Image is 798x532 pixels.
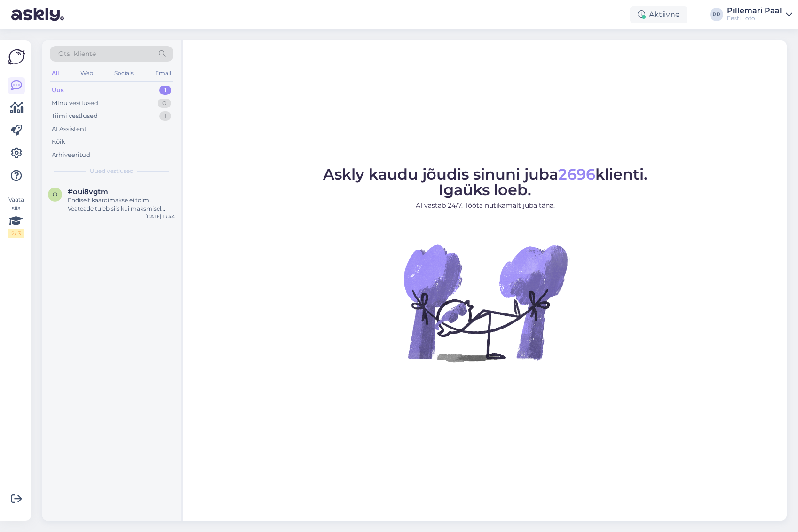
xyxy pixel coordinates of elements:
[630,6,687,23] div: Aktiivne
[79,67,95,79] div: Web
[68,188,108,196] span: #oui8vgtm
[52,125,87,134] div: AI Assistent
[52,150,90,160] div: Arhiveeritud
[8,229,24,238] div: 2 / 3
[153,67,173,79] div: Email
[710,8,723,21] div: PP
[50,67,61,79] div: All
[52,137,65,147] div: Kõik
[8,48,25,66] img: Askly Logo
[52,99,98,108] div: Minu vestlused
[727,7,792,22] a: Pillemari PaalEesti Loto
[112,67,135,79] div: Socials
[53,191,57,198] span: o
[158,99,171,108] div: 0
[401,218,570,387] img: No Chat active
[58,49,96,59] span: Otsi kliente
[323,201,648,211] p: AI vastab 24/7. Tööta nutikamalt juba täna.
[8,196,24,238] div: Vaata siia
[558,165,595,183] span: 2696
[52,86,64,95] div: Uus
[727,7,782,15] div: Pillemari Paal
[727,15,782,22] div: Eesti Loto
[323,165,648,199] span: Askly kaudu jõudis sinuni juba klienti. Igaüks loeb.
[159,111,171,121] div: 1
[90,167,134,175] span: Uued vestlused
[68,196,175,213] div: Endiselt kaardimakse ei toimi. Veateade tuleb siis kui maksmisel vajutan kaardimakse peale ja hak...
[159,86,171,95] div: 1
[145,213,175,220] div: [DATE] 13:44
[52,111,98,121] div: Tiimi vestlused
